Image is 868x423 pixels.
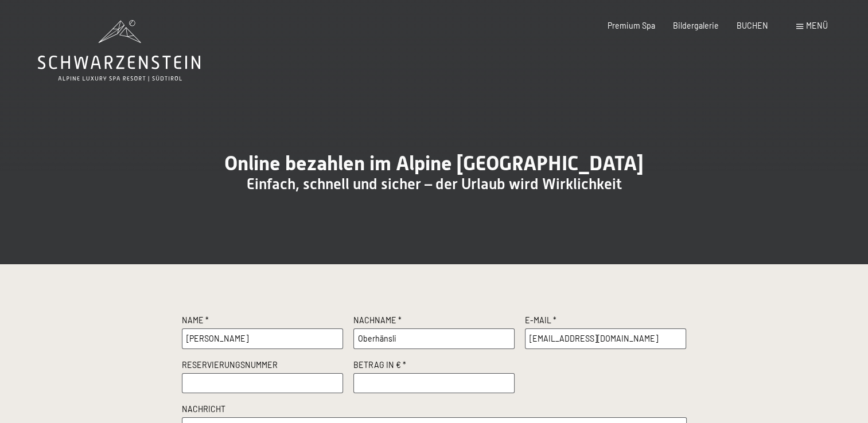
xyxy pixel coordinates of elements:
[737,21,768,30] a: BUCHEN
[182,359,344,373] label: Reservierungsnummer
[224,151,644,175] span: Online bezahlen im Alpine [GEOGRAPHIC_DATA]
[806,21,828,30] span: Menü
[247,175,622,193] span: Einfach, schnell und sicher – der Urlaub wird Wirklichkeit
[353,359,515,373] label: Betrag in € *
[608,21,655,30] a: Premium Spa
[353,315,515,328] label: Nachname *
[525,315,687,328] label: E-Mail *
[182,404,687,417] label: Nachricht
[673,21,719,30] a: Bildergalerie
[182,315,344,328] label: Name *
